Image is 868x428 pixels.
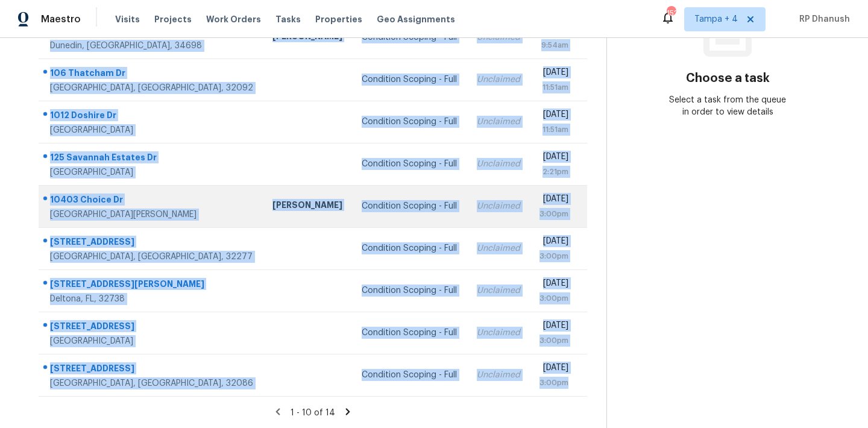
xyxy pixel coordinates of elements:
[362,116,457,128] div: Condition Scoping - Full
[50,320,253,335] div: [STREET_ADDRESS]
[477,327,520,339] div: Unclaimed
[50,278,253,293] div: [STREET_ADDRESS][PERSON_NAME]
[686,72,770,84] h3: Choose a task
[272,199,342,214] div: [PERSON_NAME]
[50,377,253,389] div: [GEOGRAPHIC_DATA], [GEOGRAPHIC_DATA], 32086
[539,235,568,250] div: [DATE]
[315,13,362,25] span: Properties
[539,39,568,51] div: 9:54am
[50,362,253,377] div: [STREET_ADDRESS]
[50,109,253,124] div: 1012 Doshire Dr
[50,40,253,52] div: Dunedin, [GEOGRAPHIC_DATA], 34698
[539,377,568,389] div: 3:00pm
[50,251,253,263] div: [GEOGRAPHIC_DATA], [GEOGRAPHIC_DATA], 32277
[477,158,520,170] div: Unclaimed
[50,151,253,166] div: 125 Savannah Estates Dr
[362,158,457,170] div: Condition Scoping - Full
[539,66,568,81] div: [DATE]
[115,13,140,25] span: Visits
[50,166,253,178] div: [GEOGRAPHIC_DATA]
[667,94,788,118] div: Select a task from the queue in order to view details
[50,194,253,209] div: 10403 Choice Dr
[362,74,457,86] div: Condition Scoping - Full
[477,285,520,297] div: Unclaimed
[477,369,520,381] div: Unclaimed
[50,124,253,136] div: [GEOGRAPHIC_DATA]
[362,327,457,339] div: Condition Scoping - Full
[477,116,520,128] div: Unclaimed
[539,151,568,166] div: [DATE]
[362,369,457,381] div: Condition Scoping - Full
[362,242,457,254] div: Condition Scoping - Full
[362,200,457,212] div: Condition Scoping - Full
[477,74,520,86] div: Unclaimed
[50,293,253,305] div: Deltona, FL, 32738
[694,13,738,25] span: Tampa + 4
[377,13,455,25] span: Geo Assignments
[50,82,253,94] div: [GEOGRAPHIC_DATA], [GEOGRAPHIC_DATA], 32092
[667,7,675,19] div: 152
[794,13,850,25] span: RP Dhanush
[50,67,253,82] div: 106 Thatcham Dr
[50,209,253,221] div: [GEOGRAPHIC_DATA][PERSON_NAME]
[206,13,261,25] span: Work Orders
[539,109,568,124] div: [DATE]
[362,285,457,297] div: Condition Scoping - Full
[41,13,81,25] span: Maestro
[539,193,568,208] div: [DATE]
[477,200,520,212] div: Unclaimed
[539,277,568,292] div: [DATE]
[275,15,301,24] span: Tasks
[154,13,192,25] span: Projects
[539,319,568,335] div: [DATE]
[50,236,253,251] div: [STREET_ADDRESS]
[477,242,520,254] div: Unclaimed
[539,208,568,220] div: 3:00pm
[539,292,568,304] div: 3:00pm
[539,335,568,347] div: 3:00pm
[539,362,568,377] div: [DATE]
[291,409,335,417] span: 1 - 10 of 14
[50,335,253,347] div: [GEOGRAPHIC_DATA]
[539,124,568,136] div: 11:51am
[539,81,568,93] div: 11:51am
[539,166,568,178] div: 2:21pm
[539,250,568,262] div: 3:00pm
